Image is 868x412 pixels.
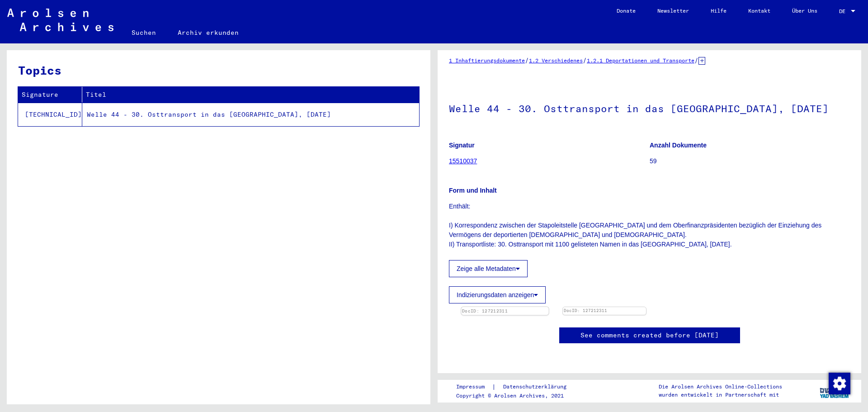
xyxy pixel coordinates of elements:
a: 1.2 Verschiedenes [529,57,583,64]
button: Zeige alle Metadaten [449,260,528,277]
div: | [456,382,577,392]
p: Enthält: I) Korrespondenz zwischen der Stapoleitstelle [GEOGRAPHIC_DATA] und dem Oberfinanzpräsid... [449,202,850,249]
p: 59 [650,156,850,166]
a: DocID: 127212311 [462,308,508,313]
span: / [583,56,587,64]
h3: Topics [18,62,419,79]
a: Suchen [121,22,167,43]
th: Signature [18,87,82,103]
a: 15510037 [449,157,477,165]
a: 1 Inhaftierungsdokumente [449,57,525,64]
b: Anzahl Dokumente [650,142,707,149]
a: Archiv erkunden [167,22,250,43]
p: Copyright © Arolsen Archives, 2021 [456,392,577,400]
a: Impressum [456,382,492,392]
h1: Welle 44 - 30. Osttransport in das [GEOGRAPHIC_DATA], [DATE] [449,88,850,128]
span: / [694,56,698,64]
p: Die Arolsen Archives Online-Collections [659,383,782,391]
td: [TECHNICAL_ID] [18,103,82,126]
a: DocID: 127212311 [564,308,607,313]
a: 1.2.1 Deportationen und Transporte [587,57,694,64]
td: Welle 44 - 30. Osttransport in das [GEOGRAPHIC_DATA], [DATE] [82,103,419,126]
p: wurden entwickelt in Partnerschaft mit [659,391,782,399]
img: Zustimmung ändern [829,373,850,394]
button: Indizierungsdaten anzeigen [449,286,546,303]
a: See comments created before [DATE] [580,331,719,340]
span: DE [839,8,849,14]
b: Form und Inhalt [449,187,497,194]
img: Arolsen_neg.svg [7,9,113,31]
img: yv_logo.png [818,379,852,402]
a: Datenschutzerklärung [496,382,577,392]
b: Signatur [449,142,475,149]
th: Titel [82,87,419,103]
span: / [525,56,529,64]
